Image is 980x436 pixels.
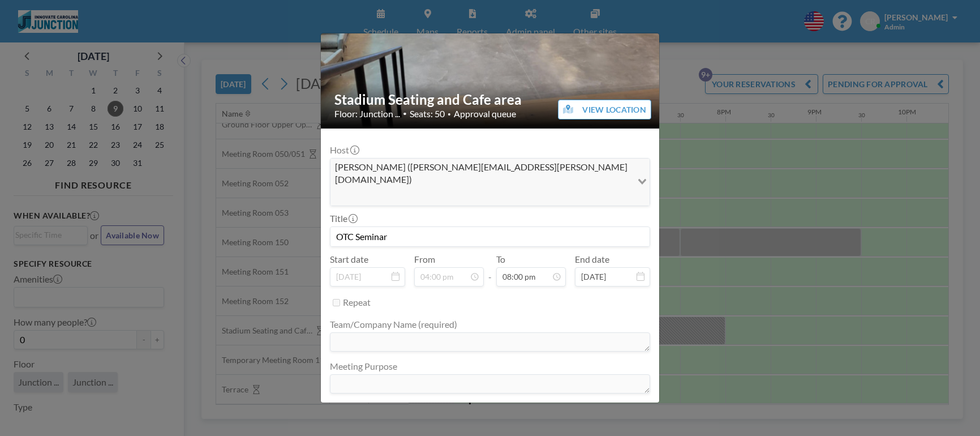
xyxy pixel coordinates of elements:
label: Start date [330,254,368,265]
span: - [488,258,492,283]
span: Approval queue [454,108,516,119]
input: (No title) [330,227,650,246]
span: • [448,110,451,118]
button: VIEW LOCATION [558,100,651,119]
label: From [414,254,435,265]
label: Title [330,213,356,224]
span: Floor: Junction ... [334,108,400,119]
label: Team/Company Name (required) [330,319,457,330]
label: Host [330,144,358,156]
span: [PERSON_NAME] ([PERSON_NAME][EMAIL_ADDRESS][PERSON_NAME][DOMAIN_NAME]) [333,161,630,186]
input: Search for option [332,189,631,203]
h2: Stadium Seating and Cafe area [334,91,647,108]
div: Search for option [330,159,650,206]
label: Repeat [343,297,371,308]
span: Seats: 50 [410,108,445,119]
label: Meeting Purpose [330,361,397,372]
label: End date [575,254,609,265]
label: To [496,254,505,265]
span: • [403,109,407,118]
